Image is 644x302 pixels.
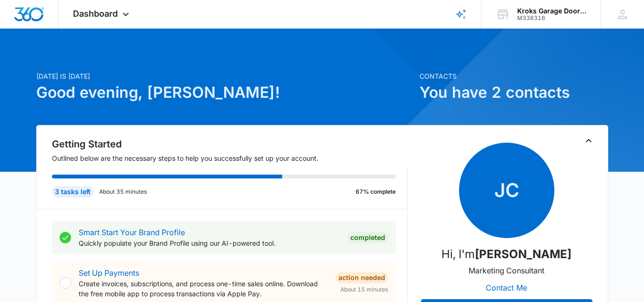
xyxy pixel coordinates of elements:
[419,71,608,81] p: Contacts
[356,187,396,196] p: 67% complete
[79,279,328,299] p: Create invoices, subscriptions, and process one-time sales online. Download the free mobile app t...
[340,285,388,294] span: About 15 minutes
[52,137,408,151] h2: Getting Started
[36,71,414,81] p: [DATE] is [DATE]
[52,153,408,163] p: Outlined below are the necessary steps to help you successfully set up your account.
[79,228,185,237] a: Smart Start Your Brand Profile
[441,246,572,263] p: Hi, I'm
[476,276,537,299] button: Contact Me
[73,9,118,19] span: Dashboard
[336,272,388,283] div: Action Needed
[36,81,414,104] h1: Good evening, [PERSON_NAME]!
[583,135,594,146] button: Toggle Collapse
[469,265,544,276] p: Marketing Consultant
[517,7,587,15] div: account name
[419,81,608,104] h1: You have 2 contacts
[52,186,93,198] div: 3 tasks left
[475,247,572,261] strong: [PERSON_NAME]
[459,143,554,238] span: JC
[348,232,388,243] div: Completed
[79,238,340,248] p: Quickly populate your Brand Profile using our AI-powered tool.
[517,15,587,21] div: account id
[79,268,139,278] a: Set Up Payments
[99,187,147,196] p: About 35 minutes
